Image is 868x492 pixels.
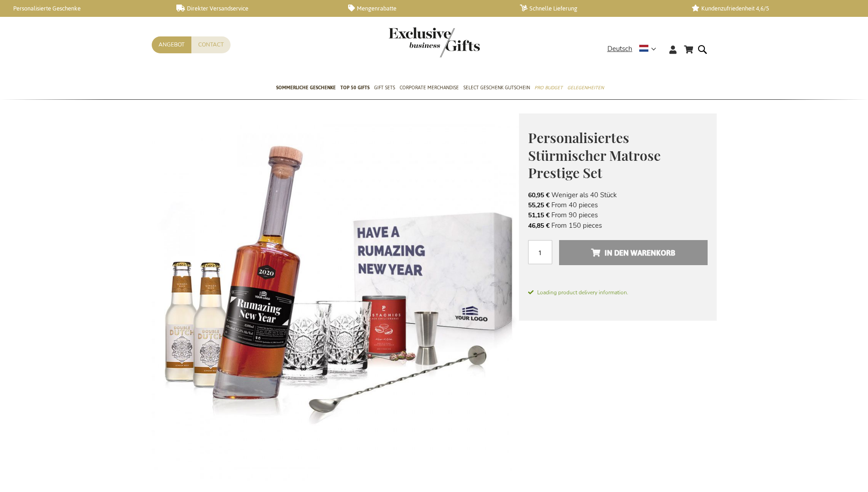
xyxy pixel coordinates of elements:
input: Menge [528,240,552,264]
span: 51,15 € [528,211,550,220]
li: From 40 pieces [528,200,708,210]
a: Personalisierte Geschenke [5,5,162,12]
span: 55,25 € [528,201,550,210]
a: Sommerliche geschenke [276,77,336,100]
span: Pro Budget [534,83,563,92]
span: Gelegenheiten [567,83,604,92]
li: From 90 pieces [528,210,708,220]
span: Gift Sets [374,83,395,92]
a: Pro Budget [534,77,563,100]
li: Weniger als 40 Stück [528,190,708,200]
a: Kundenzufriedenheit 4,6/5 [692,5,849,12]
a: Schnelle Lieferung [520,5,677,12]
a: TOP 50 Gifts [340,77,370,100]
a: Direkter Versandservice [176,5,334,12]
span: Corporate Merchandise [400,83,459,92]
a: Corporate Merchandise [400,77,459,100]
a: Mengenrabatte [348,5,505,12]
span: TOP 50 Gifts [340,83,370,92]
span: Personalisiertes Stürmischer Matrose Prestige Set [528,128,661,182]
a: Contact [191,36,231,53]
img: Exclusive Business gifts logo [389,27,480,57]
li: From 150 pieces [528,220,708,231]
span: 60,95 € [528,191,550,200]
span: Loading product delivery information. [528,288,708,297]
span: 46,85 € [528,221,550,230]
a: Gelegenheiten [567,77,604,100]
a: Angebot [152,36,191,53]
a: store logo [389,27,434,57]
span: Select Geschenk Gutschein [463,83,530,92]
span: Sommerliche geschenke [276,83,336,92]
a: Gift Sets [374,77,395,100]
a: Select Geschenk Gutschein [463,77,530,100]
span: Deutsch [607,44,632,54]
img: GEPERSONALISEERDE GIN TONIC COCKTAIL SET [152,113,519,481]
